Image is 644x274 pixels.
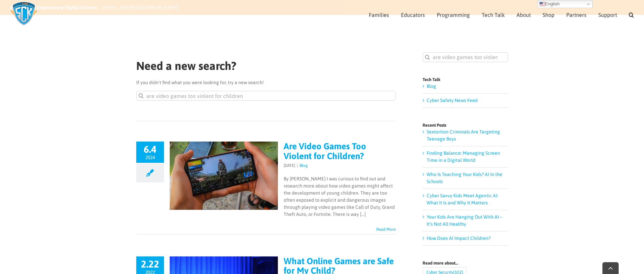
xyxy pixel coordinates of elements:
span: Shop [543,12,554,18]
h4: Read more about… [423,261,508,265]
img: Savvy Cyber Kids Logo [10,2,38,25]
a: Who Is Teaching Your Kids? AI In the Schools [427,172,502,184]
h4: Recent Posts [423,123,508,127]
p: By [PERSON_NAME] I was curious to find out and research more about how video games might affect t... [284,175,396,218]
input: Search... [423,52,508,62]
a: Your Kids Are Hanging Out With AI – It’s Not All Healthy [427,214,502,227]
span: Families [369,12,389,18]
span: Tech Talk [482,12,505,18]
a: Finding Balance: Managing Screen Time in a Digital World [427,150,500,163]
img: en [540,1,545,7]
a: Cyber Safety News Feed [427,98,478,103]
h4: Tech Talk [423,77,508,82]
h1: Need a new search? [136,60,396,72]
a: Blog [427,83,436,89]
input: Search... [136,91,396,101]
span: Partners [566,12,587,18]
span: 2.22 [136,259,164,269]
span: Support [598,12,617,18]
span: Programming [437,12,470,18]
span: Educators [401,12,425,18]
span: | [295,163,300,168]
span: 6.4 [136,144,164,154]
span: 2024 [145,155,155,160]
a: More on Are Video Games Too Violent for Children? [376,227,396,232]
a: Sextortion Criminals Are Targeting Teenage Boys [427,129,500,142]
input: Search [423,52,432,62]
a: How Does AI Impact Children? [427,235,491,241]
span: [DATE] [284,163,295,168]
span: About [517,12,531,18]
a: Cyber Savvy Kids Meet Agentic AI: What It Is and Why It Matters [427,193,498,205]
p: If you didn't find what you were looking for, try a new search! [136,79,396,86]
a: Are Video Games Too Violent for Children? [284,141,366,161]
a: Blog [300,163,308,168]
input: Search [136,91,146,101]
